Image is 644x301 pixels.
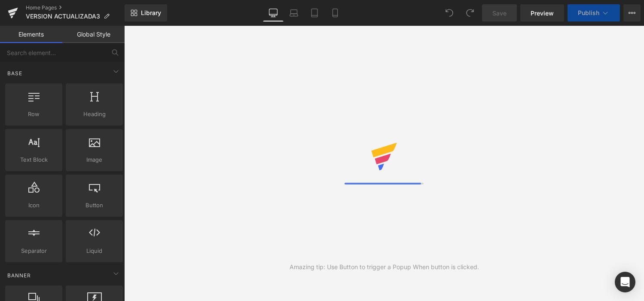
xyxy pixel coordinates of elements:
span: Icon [8,201,60,210]
span: Publish [578,9,599,16]
button: Redo [461,4,479,21]
a: Preview [520,4,564,21]
div: Amazing tip: Use Button to trigger a Popup When button is clicked. [290,262,479,272]
a: Global Style [62,26,125,43]
span: Preview [531,9,554,18]
button: Undo [441,4,458,21]
span: Text Block [8,155,60,164]
span: Image [68,155,120,164]
a: Mobile [325,4,345,21]
span: Banner [6,271,32,279]
span: Row [8,110,60,119]
span: VERSION ACTUALIZADA3 [26,13,100,20]
span: Liquid [68,246,120,255]
a: Tablet [304,4,325,21]
button: More [623,4,641,21]
a: New Library [125,4,167,21]
span: Separator [8,246,60,255]
a: Desktop [263,4,284,21]
button: Publish [568,4,620,21]
span: Heading [68,110,120,119]
div: Open Intercom Messenger [615,272,635,292]
span: Base [6,69,23,77]
a: Laptop [284,4,304,21]
span: Save [492,9,507,18]
span: Library [141,9,161,17]
span: Button [68,201,120,210]
a: Home Pages [26,4,125,11]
